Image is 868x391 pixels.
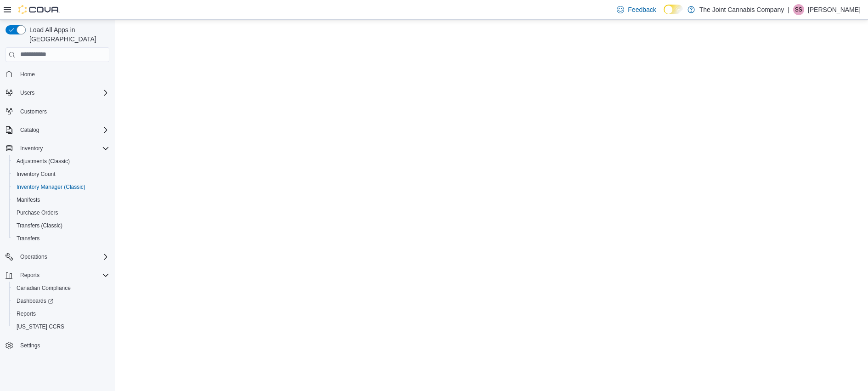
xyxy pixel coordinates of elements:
a: Transfers (Classic) [13,220,66,231]
span: Canadian Compliance [13,283,109,294]
span: Inventory Count [17,170,56,178]
button: Users [17,87,38,98]
a: Feedback [613,0,659,19]
span: Inventory [20,145,43,152]
button: Inventory Count [9,168,113,181]
span: Customers [20,108,47,115]
a: Adjustments (Classic) [13,156,73,167]
span: Dashboards [13,295,109,306]
a: Transfers [13,233,43,244]
button: Reports [2,269,113,282]
button: Transfers [9,232,113,245]
span: Settings [20,342,40,349]
button: Canadian Compliance [9,282,113,295]
button: Operations [17,251,51,262]
button: Adjustments (Classic) [9,155,113,168]
span: Manifests [17,196,40,204]
button: Purchase Orders [9,206,113,219]
a: Dashboards [13,295,57,306]
button: Operations [2,250,113,263]
span: Washington CCRS [13,321,109,332]
span: Inventory [17,143,109,154]
span: Home [20,71,35,78]
span: Purchase Orders [13,207,109,218]
button: Settings [2,339,113,352]
span: Catalog [20,126,39,134]
button: Transfers (Classic) [9,219,113,232]
button: Home [2,68,113,81]
a: Customers [17,106,51,117]
button: Reports [9,307,113,320]
span: SS [795,4,802,15]
span: [US_STATE] CCRS [17,323,64,330]
span: Transfers [13,233,109,244]
button: Inventory [17,143,46,154]
p: The Joint Cannabis Company [699,4,784,15]
span: Transfers (Classic) [13,220,109,231]
span: Adjustments (Classic) [17,158,70,165]
span: Feedback [628,5,656,14]
a: Settings [17,340,44,351]
span: Reports [20,272,39,279]
span: Settings [17,340,109,351]
a: Canadian Compliance [13,283,74,294]
span: Adjustments (Classic) [13,156,109,167]
button: [US_STATE] CCRS [9,320,113,333]
div: Sagar Sanghera [793,4,804,15]
a: Manifests [13,194,44,205]
span: Transfers (Classic) [17,222,62,229]
nav: Complex example [6,64,109,376]
button: Manifests [9,193,113,206]
span: Operations [20,253,47,261]
button: Catalog [2,124,113,136]
p: | [788,4,789,15]
span: Manifests [13,194,109,205]
span: Canadian Compliance [17,284,71,292]
span: Inventory Manager (Classic) [17,183,85,191]
span: Home [17,68,109,80]
span: Operations [17,251,109,262]
button: Reports [17,270,43,281]
span: Purchase Orders [17,209,58,216]
button: Catalog [17,125,43,136]
span: Transfers [17,235,39,242]
span: Dark Mode [664,14,664,15]
span: Load All Apps in [GEOGRAPHIC_DATA] [26,25,109,44]
button: Inventory [2,142,113,155]
input: Dark Mode [664,5,683,14]
span: Reports [17,310,36,317]
button: Customers [2,105,113,118]
a: Inventory Manager (Classic) [13,181,89,193]
span: Inventory Manager (Classic) [13,181,109,193]
span: Users [20,89,34,96]
span: Inventory Count [13,169,109,180]
span: Catalog [17,125,109,136]
span: Customers [17,106,109,117]
img: Cova [18,5,60,14]
a: Dashboards [9,295,113,307]
span: Users [17,87,109,98]
span: Reports [17,270,109,281]
button: Users [2,86,113,99]
button: Inventory Manager (Classic) [9,181,113,193]
p: [PERSON_NAME] [808,4,861,15]
a: Home [17,69,39,80]
span: Dashboards [17,297,53,305]
a: [US_STATE] CCRS [13,321,68,332]
span: Reports [13,308,109,319]
a: Purchase Orders [13,207,62,218]
a: Inventory Count [13,169,59,180]
a: Reports [13,308,39,319]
